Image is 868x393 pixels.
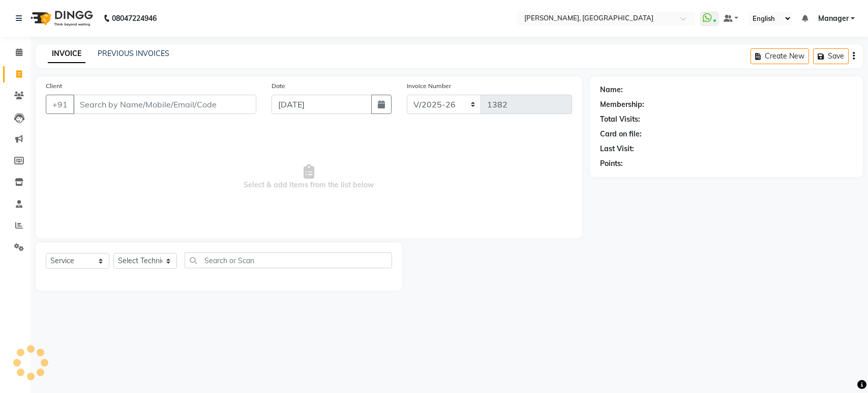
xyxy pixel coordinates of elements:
div: Membership: [600,99,644,110]
div: Name: [600,85,623,95]
span: Select & add items from the list below [46,126,572,228]
a: PREVIOUS INVOICES [98,49,169,58]
span: Manager [818,13,849,24]
div: Points: [600,158,623,169]
label: Date [272,81,285,91]
button: +91 [46,95,74,114]
div: Card on file: [600,129,642,139]
button: Save [813,48,849,64]
label: Invoice Number [407,81,451,91]
label: Client [46,81,62,91]
input: Search or Scan [185,252,392,268]
div: Last Visit: [600,144,634,154]
b: 08047224946 [112,4,157,33]
img: logo [26,4,96,33]
a: INVOICE [48,45,85,63]
input: Search by Name/Mobile/Email/Code [73,95,256,114]
div: Total Visits: [600,114,640,125]
button: Create New [751,48,809,64]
